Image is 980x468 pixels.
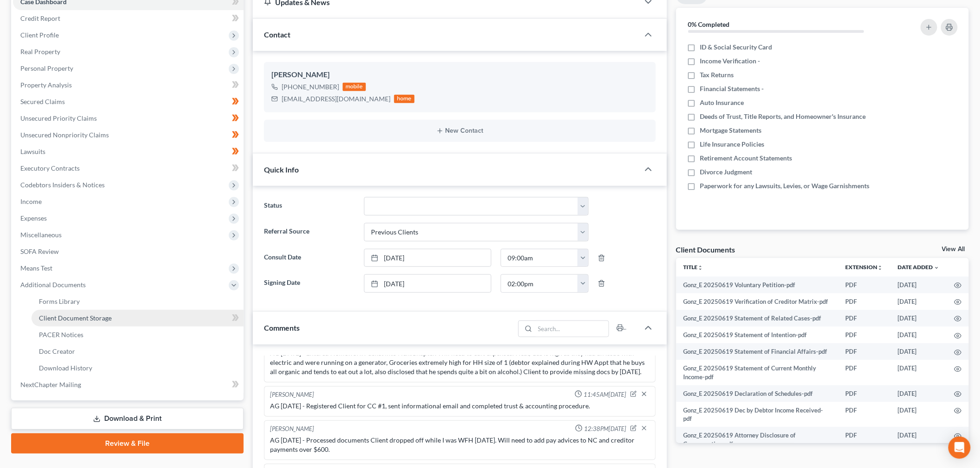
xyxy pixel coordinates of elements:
[31,310,244,326] a: Client Document Storage
[270,425,314,434] div: [PERSON_NAME]
[584,425,627,433] span: 12:38PM[DATE]
[838,427,890,452] td: PDF
[259,249,359,267] label: Consult Date
[700,43,773,52] span: ID & Social Security Card
[13,160,244,177] a: Executory Contracts
[700,112,866,121] span: Deeds of Trust, Title Reports, and Homeowner's Insurance
[501,275,578,292] input: -- : --
[13,243,244,260] a: SOFA Review
[838,293,890,310] td: PDF
[949,437,971,459] div: Open Intercom Messenger
[838,360,890,385] td: PDF
[890,385,947,402] td: [DATE]
[684,264,704,271] a: Titleunfold_more
[20,64,73,72] span: Personal Property
[20,381,81,388] span: NextChapter Mailing
[282,82,339,92] div: [PHONE_NUMBER]
[20,214,47,222] span: Expenses
[20,131,109,139] span: Unsecured Nonpriority Claims
[700,154,792,163] span: Retirement Account Statements
[20,81,72,89] span: Property Analysis
[20,148,45,155] span: Lawsuits
[13,143,244,160] a: Lawsuits
[698,265,704,271] i: unfold_more
[676,385,838,402] td: Gonz_E 20250619 Declaration of Schedules-pdf
[39,347,75,355] span: Doc Creator
[13,93,244,110] a: Secured Claims
[259,197,359,216] label: Status
[676,245,735,254] div: Client Documents
[270,349,650,376] div: AG [DATE] - Entered Homework Packet into NextChapter. Will need to edit expenses: Heat/Gas is hig...
[676,360,838,385] td: Gonz_E 20250619 Statement of Current Monthly Income-pdf
[270,401,650,411] div: AG [DATE] - Registered Client for CC #1, sent informational email and completed trust & accountin...
[39,364,92,372] span: Download History
[259,274,359,293] label: Signing Date
[264,30,290,39] span: Contact
[13,376,244,393] a: NextChapter Mailing
[890,343,947,360] td: [DATE]
[343,83,366,91] div: mobile
[676,326,838,343] td: Gonz_E 20250619 Statement of Intention-pdf
[898,264,939,271] a: Date Added expand_more
[700,56,760,66] span: Income Verification -
[890,293,947,310] td: [DATE]
[20,48,60,55] span: Real Property
[270,390,314,400] div: [PERSON_NAME]
[934,265,939,271] i: expand_more
[20,264,52,272] span: Means Test
[700,84,764,93] span: Financial Statements -
[31,343,244,360] a: Doc Creator
[890,277,947,293] td: [DATE]
[700,181,870,191] span: Paperwork for any Lawsuits, Levies, or Wage Garnishments
[11,408,244,430] a: Download & Print
[838,402,890,427] td: PDF
[364,275,491,292] a: [DATE]
[838,277,890,293] td: PDF
[271,127,648,135] button: New Contact
[676,293,838,310] td: Gonz_E 20250619 Verification of Creditor Matrix-pdf
[13,77,244,93] a: Property Analysis
[676,310,838,326] td: Gonz_E 20250619 Statement of Related Cases-pdf
[39,314,112,322] span: Client Document Storage
[13,110,244,127] a: Unsecured Priority Claims
[264,165,299,174] span: Quick Info
[20,197,42,205] span: Income
[20,98,65,105] span: Secured Claims
[838,385,890,402] td: PDF
[942,246,965,252] a: View All
[700,98,744,107] span: Auto Insurance
[20,164,80,172] span: Executory Contracts
[394,95,415,103] div: home
[20,247,59,255] span: SOFA Review
[688,20,730,28] strong: 0% Completed
[264,323,300,332] span: Comments
[877,265,883,271] i: unfold_more
[13,10,244,27] a: Credit Report
[700,140,765,149] span: Life Insurance Policies
[20,14,60,22] span: Credit Report
[584,390,627,399] span: 11:45AM[DATE]
[890,427,947,452] td: [DATE]
[11,433,244,454] a: Review & File
[31,293,244,310] a: Forms Library
[20,114,97,122] span: Unsecured Priority Claims
[890,402,947,427] td: [DATE]
[838,310,890,326] td: PDF
[364,249,491,267] a: [DATE]
[676,277,838,293] td: Gonz_E 20250619 Voluntary Petition-pdf
[271,69,648,80] div: [PERSON_NAME]
[20,31,59,39] span: Client Profile
[31,360,244,376] a: Download History
[700,126,762,135] span: Mortgage Statements
[39,297,80,305] span: Forms Library
[838,343,890,360] td: PDF
[700,70,734,80] span: Tax Returns
[259,223,359,241] label: Referral Source
[845,264,883,271] a: Extensionunfold_more
[838,326,890,343] td: PDF
[700,167,753,177] span: Divorce Judgment
[39,331,83,339] span: PACER Notices
[270,436,650,454] div: AG [DATE] - Processed documents Client dropped off while I was WFH [DATE]. Will need to add pay a...
[890,360,947,385] td: [DATE]
[890,326,947,343] td: [DATE]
